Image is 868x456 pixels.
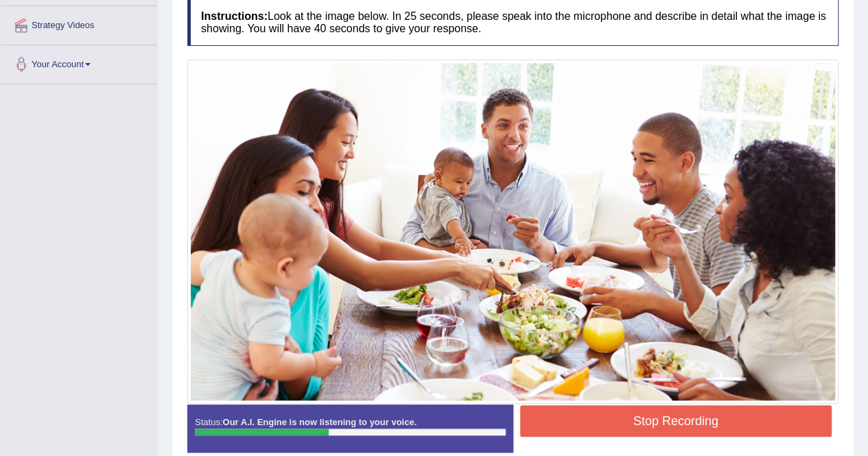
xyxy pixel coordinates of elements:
b: Instructions: [201,10,268,22]
a: Strategy Videos [1,6,157,40]
strong: Our A.I. Engine is now listening to your voice. [222,417,417,427]
div: Status: [187,405,513,453]
button: Stop Recording [520,405,832,437]
a: Your Account [1,45,157,80]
